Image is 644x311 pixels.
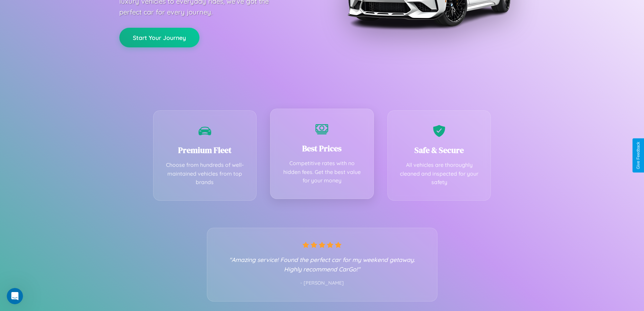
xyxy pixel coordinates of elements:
iframe: Intercom live chat [7,288,23,304]
div: Give Feedback [636,142,641,169]
h3: Safe & Secure [398,145,481,156]
h3: Best Prices [281,143,363,154]
p: - [PERSON_NAME] [221,279,424,288]
p: All vehicles are thoroughly cleaned and inspected for your safety [398,161,481,187]
p: Competitive rates with no hidden fees. Get the best value for your money [281,159,363,185]
h3: Premium Fleet [164,145,246,156]
p: "Amazing service! Found the perfect car for my weekend getaway. Highly recommend CarGo!" [221,255,424,274]
p: Choose from hundreds of well-maintained vehicles from top brands [164,161,246,187]
button: Start Your Journey [119,28,199,47]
